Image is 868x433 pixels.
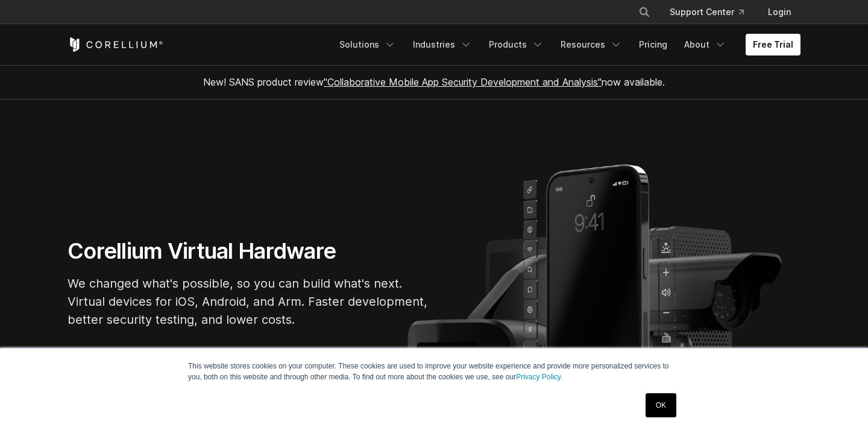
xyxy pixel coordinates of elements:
[624,1,800,23] div: Navigation Menu
[516,373,562,381] a: Privacy Policy.
[646,393,676,417] a: OK
[188,361,680,382] p: This website stores cookies on your computer. These cookies are used to improve your website expe...
[660,1,753,23] a: Support Center
[332,34,403,55] a: Solutions
[332,34,800,55] div: Navigation Menu
[553,34,629,55] a: Resources
[68,238,429,265] h1: Corellium Virtual Hardware
[68,274,429,329] p: We changed what's possible, so you can build what's next. Virtual devices for iOS, Android, and A...
[632,34,675,55] a: Pricing
[482,34,551,55] a: Products
[746,34,800,55] a: Free Trial
[634,1,655,23] button: Search
[677,34,734,55] a: About
[203,76,665,88] span: New! SANS product review now available.
[406,34,479,55] a: Industries
[324,76,602,88] a: "Collaborative Mobile App Security Development and Analysis"
[68,37,163,52] a: Corellium Home
[758,1,800,23] a: Login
